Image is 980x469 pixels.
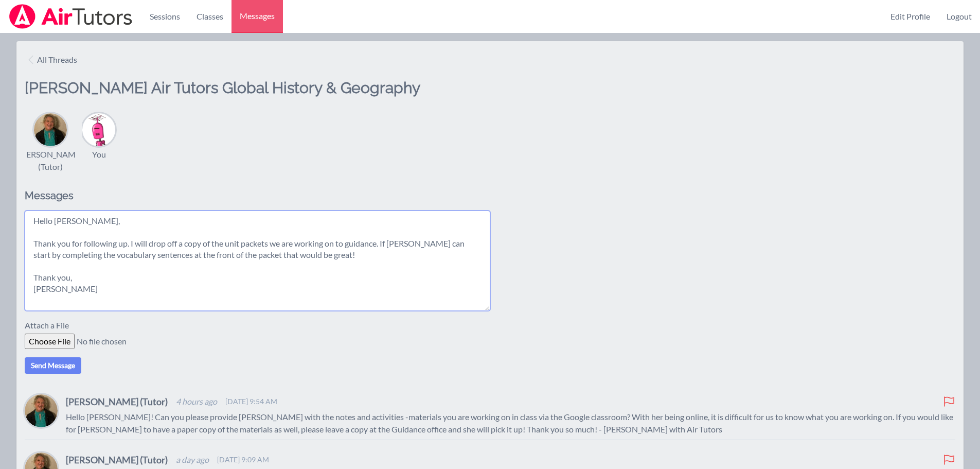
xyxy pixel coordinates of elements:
[217,455,269,465] span: [DATE] 9:09 AM
[8,4,133,29] img: Airtutors Logo
[66,394,168,409] h4: [PERSON_NAME] (Tutor)
[34,113,67,146] img: Amy Ayers
[25,211,490,311] textarea: Hello [PERSON_NAME], Thank you for following up. I will drop off a copy of the unit packets we ar...
[25,394,58,427] img: Amy Ayers
[92,148,106,161] div: You
[240,10,275,22] span: Messages
[25,319,75,334] label: Attach a File
[25,189,490,202] h2: Messages
[225,396,277,407] span: [DATE] 9:54 AM
[25,78,490,111] h2: [PERSON_NAME] Air Tutors Global History & Geography
[66,411,955,436] p: Hello [PERSON_NAME]! Can you please provide [PERSON_NAME] with the notes and activities -material...
[176,395,217,408] span: 4 hours ago
[176,454,209,466] span: a day ago
[37,54,77,66] span: All Threads
[19,148,83,173] div: [PERSON_NAME] (Tutor)
[66,453,168,467] h4: [PERSON_NAME] (Tutor)
[25,357,81,374] button: Send Message
[82,113,115,146] img: Avi Stark
[25,49,81,70] a: All Threads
